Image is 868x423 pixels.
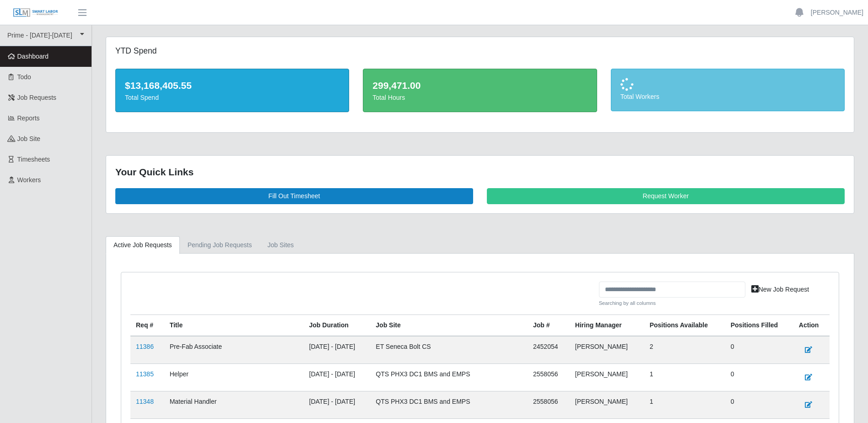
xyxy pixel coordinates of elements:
[570,336,644,364] td: [PERSON_NAME]
[260,236,302,254] a: job sites
[304,315,371,336] th: Job Duration
[115,188,473,204] a: Fill Out Timesheet
[644,391,725,418] td: 1
[644,315,725,336] th: Positions Available
[528,315,570,336] th: Job #
[725,336,793,364] td: 0
[528,336,570,364] td: 2452054
[17,176,41,184] span: Workers
[528,391,570,418] td: 2558056
[136,398,154,405] a: 11348
[164,315,304,336] th: Title
[164,363,304,391] td: Helper
[136,343,154,350] a: 11386
[370,391,528,418] td: QTS PHX3 DC1 BMS and EMPS
[811,8,863,17] a: [PERSON_NAME]
[164,336,304,364] td: Pre-Fab Associate
[180,236,260,254] a: Pending Job Requests
[130,315,164,336] th: Req #
[13,8,59,18] img: SLM Logo
[372,93,587,103] div: Total Hours
[17,53,49,60] span: Dashboard
[136,370,154,378] a: 11385
[115,165,845,179] div: Your Quick Links
[620,92,835,102] div: Total Workers
[106,236,180,254] a: Active Job Requests
[370,363,528,391] td: QTS PHX3 DC1 BMS and EMPS
[725,391,793,418] td: 0
[115,46,349,56] h5: YTD Spend
[372,78,587,93] div: 299,471.00
[304,391,371,418] td: [DATE] - [DATE]
[745,282,815,298] a: New Job Request
[304,336,371,364] td: [DATE] - [DATE]
[644,363,725,391] td: 1
[487,188,845,204] a: Request Worker
[528,363,570,391] td: 2558056
[570,363,644,391] td: [PERSON_NAME]
[370,336,528,364] td: ET Seneca Bolt CS
[17,135,41,142] span: job site
[125,93,340,103] div: Total Spend
[570,391,644,418] td: [PERSON_NAME]
[725,363,793,391] td: 0
[793,315,830,336] th: Action
[164,391,304,418] td: Material Handler
[17,156,50,163] span: Timesheets
[570,315,644,336] th: Hiring Manager
[644,336,725,364] td: 2
[17,94,57,101] span: Job Requests
[125,78,340,93] div: $13,168,405.55
[370,315,528,336] th: job site
[17,73,31,81] span: Todo
[599,299,745,307] small: Searching by all columns
[725,315,793,336] th: Positions Filled
[304,363,371,391] td: [DATE] - [DATE]
[17,114,40,122] span: Reports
